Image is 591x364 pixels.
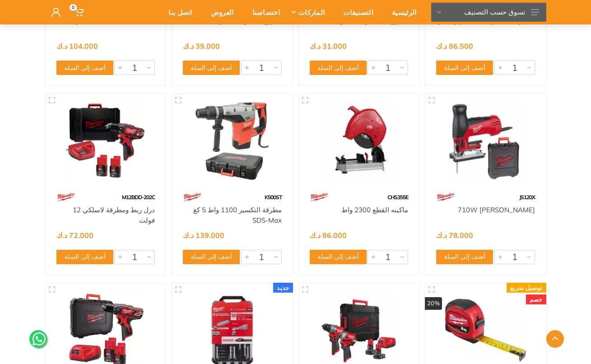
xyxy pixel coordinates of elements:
[331,3,380,22] div: التصنيفات
[183,232,224,239] div: 139.000 د.ك
[183,61,240,75] button: أضف إلى السلة
[240,3,286,22] div: اختصاصنا
[341,205,408,214] a: ماكينه القطع 2300 واط
[199,3,240,22] div: العروض
[307,102,411,180] img: Royal Tools - ماكينه القطع 2300 واط
[156,3,198,22] div: اتصل بنا
[193,205,282,224] a: مطرقة التكسير 1100 واط 5 كغ SDS-Max
[122,194,155,201] span: M12BDD-202C
[56,250,113,264] button: أضف إلى السلة
[183,189,202,205] img: 68.webp
[183,250,240,264] button: أضف إلى السلة
[310,189,329,205] img: 68.webp
[458,205,535,214] a: [PERSON_NAME] 710W
[387,194,408,201] span: CHS355E
[286,3,331,22] div: الماركات
[433,102,538,180] img: Royal Tools - منشار جيكسو 710W
[73,205,155,224] a: درل ربط ومطرقة لاسلكي 12 فولت
[56,232,93,239] div: 72.000 د.ك
[56,61,113,75] button: أضف إلى السلة
[526,294,546,304] div: خصم
[265,194,282,201] span: K500ST
[436,189,455,205] img: 68.webp
[310,250,367,264] button: أضف إلى السلة
[183,42,220,50] div: 39.000 د.ك
[507,283,546,293] div: توصيل سريع
[425,297,442,310] div: 20%
[56,189,75,205] img: 68.webp
[310,42,347,50] div: 31.000 د.ك
[519,194,535,201] span: JS120X
[380,3,423,22] div: الرئيسية
[310,232,347,239] div: 86.000 د.ك
[56,42,98,50] div: 104.000 د.ك
[180,102,284,180] img: Royal Tools - مطرقة التكسير 1100 واط 5 كغ SDS-Max
[273,283,293,293] div: جديد
[54,102,158,180] img: Royal Tools - درل ربط ومطرقة لاسلكي 12 فولت
[436,232,473,239] div: 78.000 د.ك
[431,3,546,22] button: تسوق حسب التصنيف
[70,4,77,11] span: 0
[310,61,367,75] button: أضف إلى السلة
[436,61,493,75] button: أضف إلى السلة
[436,42,473,50] div: 86.500 د.ك
[436,250,493,264] button: أضف إلى السلة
